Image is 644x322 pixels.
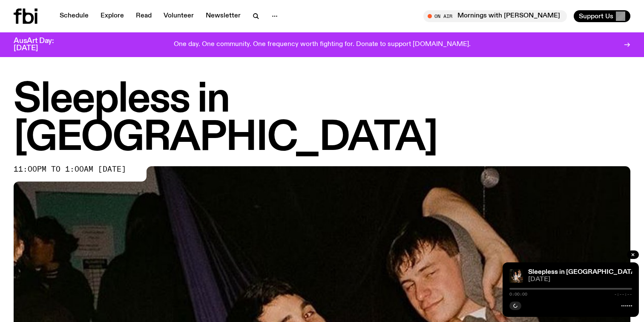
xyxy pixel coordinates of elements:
h3: AusArt Day: [DATE] [14,37,68,52]
a: Newsletter [201,10,246,22]
a: Sleepless in [GEOGRAPHIC_DATA] [528,269,638,276]
span: -:--:-- [614,292,632,296]
h1: Sleepless in [GEOGRAPHIC_DATA] [14,81,630,158]
span: 11:00pm to 1:00am [DATE] [14,166,126,173]
img: Marcus Whale is on the left, bent to his knees and arching back with a gleeful look his face He i... [509,269,523,283]
span: [DATE] [528,276,632,283]
button: On AirMornings with [PERSON_NAME] [423,10,567,22]
span: 0:00:00 [509,292,527,296]
a: Explore [95,10,129,22]
a: Volunteer [158,10,199,22]
a: Schedule [55,10,94,22]
button: Support Us [574,10,630,22]
a: Read [131,10,157,22]
p: One day. One community. One frequency worth fighting for. Donate to support [DOMAIN_NAME]. [174,41,471,49]
span: Support Us [579,12,613,20]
